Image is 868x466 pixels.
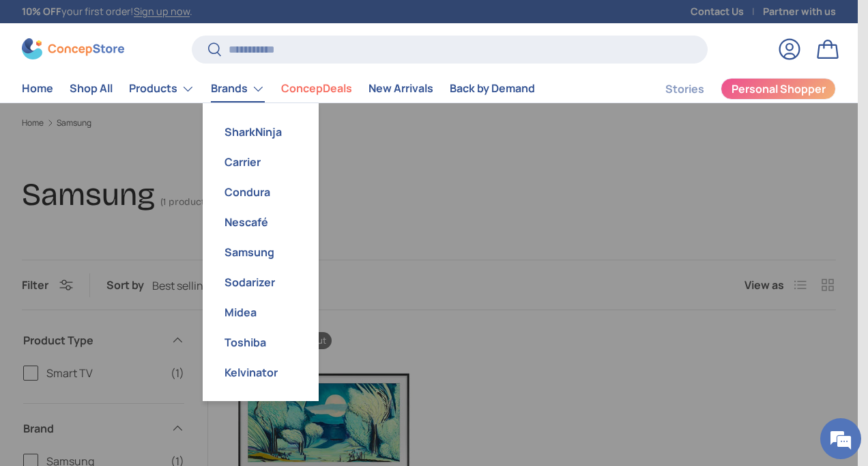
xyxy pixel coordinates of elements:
a: Shop All [70,75,113,102]
nav: Secondary [633,75,836,102]
a: Personal Shopper [721,78,836,100]
nav: Primary [22,75,535,102]
img: ConcepStore [22,38,124,59]
a: Back by Demand [450,75,535,102]
a: ConcepDeals [281,75,352,102]
summary: Products [121,75,203,102]
a: New Arrivals [368,75,433,102]
a: Stories [665,76,704,102]
span: Personal Shopper [732,83,826,94]
a: Home [22,75,53,102]
summary: Brands [203,75,273,102]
